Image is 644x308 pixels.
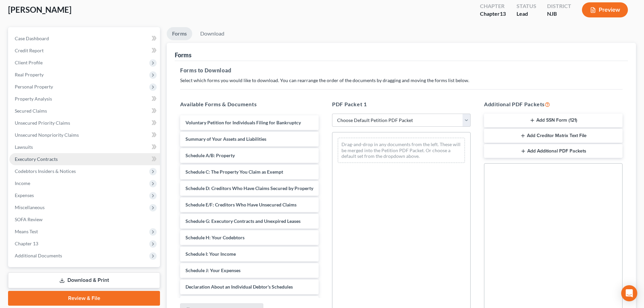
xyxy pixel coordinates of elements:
[15,253,62,258] span: Additional Documents
[175,51,192,59] div: Forms
[484,114,623,128] button: Add SSN Form (121)
[180,77,623,84] p: Select which forms you would like to download. You can rearrange the order of the documents by dr...
[15,156,58,162] span: Executory Contracts
[484,100,623,108] h5: Additional PDF Packets
[332,100,471,108] h5: PDF Packet 1
[185,120,301,125] span: Voluntary Petition for Individuals Filing for Bankruptcy
[15,120,70,126] span: Unsecured Priority Claims
[185,267,240,273] span: Schedule J: Your Expenses
[15,84,53,89] span: Personal Property
[185,218,301,224] span: Schedule G: Executory Contracts and Unexpired Leases
[15,144,33,150] span: Lawsuits
[15,72,44,77] span: Real Property
[15,96,52,102] span: Property Analysis
[480,2,506,10] div: Chapter
[480,10,506,18] div: Chapter
[185,169,283,175] span: Schedule C: The Property You Claim as Exempt
[517,10,536,18] div: Lead
[9,141,160,153] a: Lawsuits
[15,241,38,246] span: Chapter 13
[484,129,623,143] button: Add Creditor Matrix Text File
[547,2,571,10] div: District
[15,229,38,234] span: Means Test
[9,129,160,141] a: Unsecured Nonpriority Claims
[185,202,297,207] span: Schedule E/F: Creditors Who Have Unsecured Claims
[8,291,160,306] a: Review & File
[9,105,160,117] a: Secured Claims
[195,27,230,40] a: Download
[9,213,160,226] a: SOFA Review
[582,2,628,17] button: Preview
[8,5,71,14] span: [PERSON_NAME]
[15,108,47,114] span: Secured Claims
[9,33,160,45] a: Case Dashboard
[180,66,623,74] h5: Forms to Download
[185,136,266,142] span: Summary of Your Assets and Liabilities
[15,36,49,41] span: Case Dashboard
[547,10,571,18] div: NJB
[9,93,160,105] a: Property Analysis
[185,284,293,290] span: Declaration About an Individual Debtor's Schedules
[185,235,245,240] span: Schedule H: Your Codebtors
[9,153,160,165] a: Executory Contracts
[185,251,236,257] span: Schedule I: Your Income
[517,2,536,10] div: Status
[9,117,160,129] a: Unsecured Priority Claims
[484,144,623,158] button: Add Additional PDF Packets
[185,185,313,191] span: Schedule D: Creditors Who Have Claims Secured by Property
[15,192,34,198] span: Expenses
[338,138,465,163] div: Drag-and-drop in any documents from the left. These will be merged into the Petition PDF Packet. ...
[621,285,637,301] div: Open Intercom Messenger
[15,168,76,174] span: Codebtors Insiders & Notices
[185,152,235,158] span: Schedule A/B: Property
[8,272,160,288] a: Download & Print
[15,204,45,210] span: Miscellaneous
[15,132,79,138] span: Unsecured Nonpriority Claims
[500,10,506,17] span: 13
[15,48,44,53] span: Credit Report
[167,27,192,40] a: Forms
[15,217,43,222] span: SOFA Review
[180,100,319,108] h5: Available Forms & Documents
[15,60,43,65] span: Client Profile
[9,45,160,57] a: Credit Report
[15,180,30,186] span: Income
